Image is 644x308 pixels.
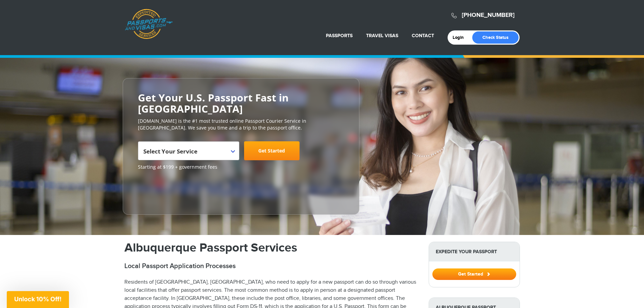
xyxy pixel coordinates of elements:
[138,141,239,160] span: Select Your Service
[14,295,62,303] span: Unlock 10% Off!
[143,147,197,155] span: Select Your Service
[7,291,69,308] div: Unlock 10% Off!
[472,31,519,44] a: Check Status
[124,242,419,254] h1: Albuquerque Passport Services
[124,262,419,270] h2: Local Passport Application Processes
[138,92,344,114] h2: Get Your U.S. Passport Fast in [GEOGRAPHIC_DATA]
[143,144,232,163] span: Select Your Service
[244,141,300,160] a: Get Started
[326,33,353,39] a: Passports
[138,164,344,170] span: Starting at $199 + government fees
[432,268,516,280] button: Get Started
[412,33,434,39] a: Contact
[462,11,515,19] a: [PHONE_NUMBER]
[453,35,469,40] a: Login
[138,174,189,208] iframe: Customer reviews powered by Trustpilot
[366,33,398,39] a: Travel Visas
[125,9,173,39] a: Passports & [DOMAIN_NAME]
[429,242,520,261] strong: Expedite Your Passport
[432,271,516,277] a: Get Started
[138,118,344,131] p: [DOMAIN_NAME] is the #1 most trusted online Passport Courier Service in [GEOGRAPHIC_DATA]. We sav...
